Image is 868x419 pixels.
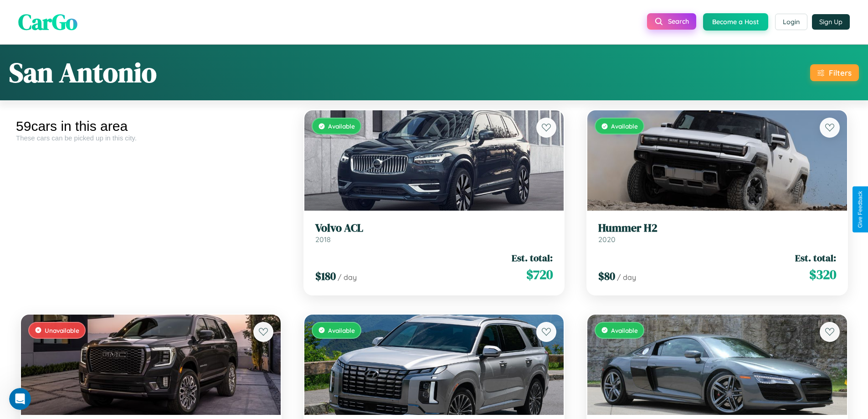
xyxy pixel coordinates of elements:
[703,13,768,31] button: Become a Host
[775,14,807,30] button: Login
[598,235,616,244] span: 2020
[598,269,615,284] span: $ 80
[16,134,286,142] div: These cars can be picked up in this city.
[512,251,553,264] span: Est. total:
[598,222,836,235] h3: Hummer H2
[829,68,852,78] div: Filters
[315,222,553,235] h3: Volvo ACL
[526,265,553,284] span: $ 720
[598,222,836,244] a: Hummer H22020
[328,326,355,334] span: Available
[810,64,859,81] button: Filters
[315,235,331,244] span: 2018
[9,54,157,91] h1: San Antonio
[668,17,689,26] span: Search
[16,119,286,134] div: 59 cars in this area
[9,388,31,410] iframe: Intercom live chat
[812,14,850,30] button: Sign Up
[328,122,355,130] span: Available
[611,122,638,130] span: Available
[647,13,696,30] button: Search
[611,326,638,334] span: Available
[809,265,836,284] span: $ 320
[315,269,336,284] span: $ 180
[338,273,357,282] span: / day
[795,251,836,264] span: Est. total:
[617,273,636,282] span: / day
[45,326,79,334] span: Unavailable
[315,222,553,244] a: Volvo ACL2018
[857,191,863,228] div: Give Feedback
[18,7,77,37] span: CarGo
